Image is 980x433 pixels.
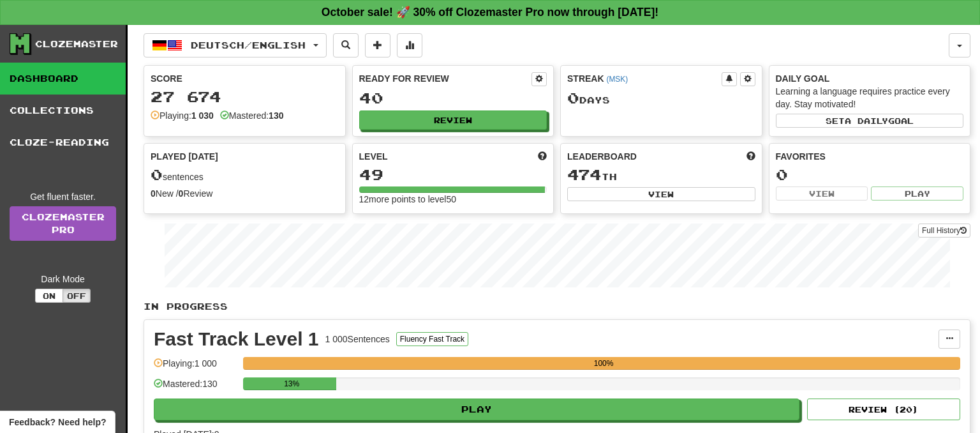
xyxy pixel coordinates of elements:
div: 13% [247,377,336,390]
div: 100% [247,357,960,370]
strong: 1 030 [191,110,214,121]
div: Mastered: 130 [154,377,237,399]
button: Review (20) [807,399,960,420]
button: Full History [918,224,970,238]
span: This week in points, UTC [746,150,755,163]
strong: 130 [269,110,283,121]
strong: 0 [179,188,184,199]
div: Playing: [151,109,214,122]
a: (MSK) [606,75,628,84]
div: Streak [567,72,722,85]
button: Deutsch/English [144,33,327,57]
button: Review [359,110,547,130]
button: Off [63,289,91,303]
button: View [776,186,868,201]
span: Leaderboard [567,150,637,163]
span: 0 [567,89,579,107]
div: Learning a language requires practice every day. Stay motivated! [776,85,964,110]
span: a daily [845,116,888,125]
span: Deutsch / English [191,40,306,50]
div: 1 000 Sentences [325,333,390,346]
div: Get fluent faster. [10,190,116,203]
div: Favorites [776,150,964,163]
button: On [35,289,63,303]
span: 0 [151,165,163,183]
span: Score more points to level up [538,150,547,163]
button: Add sentence to collection [365,33,390,57]
a: ClozemasterPro [10,206,116,241]
div: 12 more points to level 50 [359,193,547,206]
div: 40 [359,90,547,106]
div: 0 [776,167,964,183]
button: View [567,187,755,201]
div: sentences [151,167,339,183]
div: Day s [567,90,755,107]
div: Score [151,72,339,85]
strong: October sale! 🚀 30% off Clozemaster Pro now through [DATE]! [322,6,658,19]
span: 474 [567,165,602,183]
div: Mastered: [220,109,284,122]
button: Seta dailygoal [776,114,964,128]
p: In Progress [144,300,970,313]
span: Played [DATE] [151,150,218,163]
div: Clozemaster [35,38,118,50]
button: More stats [397,33,422,57]
span: Level [359,150,388,163]
div: 49 [359,167,547,183]
button: Search sentences [333,33,359,57]
div: 27 674 [151,89,339,105]
div: Fast Track Level 1 [154,330,319,349]
div: Dark Mode [10,273,116,285]
span: Open feedback widget [9,416,106,429]
div: th [567,167,755,183]
button: Play [154,399,799,420]
div: Playing: 1 000 [154,357,237,378]
div: Ready for Review [359,72,532,85]
div: New / Review [151,187,339,200]
button: Play [871,186,963,201]
button: Fluency Fast Track [396,332,468,346]
strong: 0 [151,188,156,199]
div: Daily Goal [776,72,964,85]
